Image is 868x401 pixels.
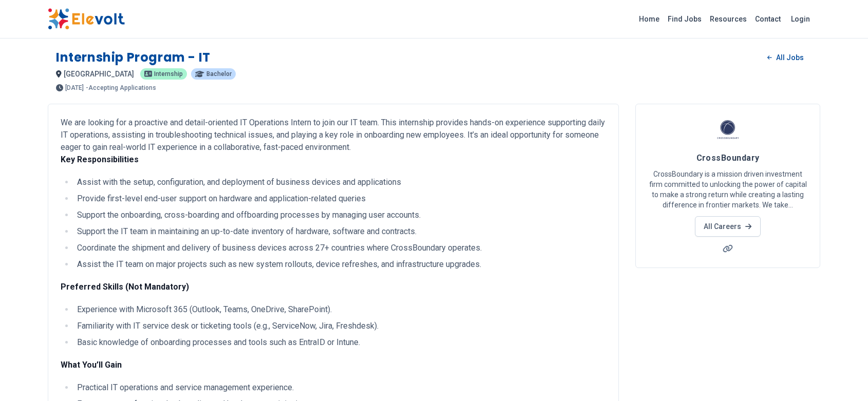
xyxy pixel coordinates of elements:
a: Home [635,11,664,27]
a: All Jobs [759,50,812,65]
img: CrossBoundary [715,117,741,142]
p: CrossBoundary is a mission driven investment firm committed to unlocking the power of capital to ... [648,169,807,210]
li: Assist with the setup, configuration, and deployment of business devices and applications [74,176,606,188]
li: Experience with Microsoft 365 (Outlook, Teams, OneDrive, SharePoint). [74,303,606,316]
li: Support the onboarding, cross-boarding and offboarding processes by managing user accounts. [74,209,606,221]
span: [DATE] [65,85,84,91]
p: We are looking for a proactive and detail-oriented IT Operations Intern to join our IT team. This... [61,117,606,166]
span: Bachelor [206,71,232,77]
strong: Key Responsibilities [61,155,139,164]
strong: What You’ll Gain [61,360,122,370]
span: [GEOGRAPHIC_DATA] [64,70,134,78]
h1: Internship Program - IT [56,49,211,66]
a: All Careers [695,216,760,237]
span: internship [154,71,183,77]
p: - Accepting Applications [86,85,156,91]
li: Assist the IT team on major projects such as new system rollouts, device refreshes, and infrastru... [74,258,606,271]
li: Practical IT operations and service management experience. [74,381,606,394]
a: Contact [751,11,785,27]
li: Coordinate the shipment and delivery of business devices across 27+ countries where CrossBoundary... [74,242,606,254]
a: Login [785,9,816,29]
li: Basic knowledge of onboarding processes and tools such as EntraID or Intune. [74,336,606,349]
img: Elevolt [48,8,125,30]
li: Provide first-level end-user support on hardware and application-related queries [74,193,606,205]
a: Find Jobs [664,11,706,27]
a: Resources [706,11,751,27]
li: Familiarity with IT service desk or ticketing tools (e.g., ServiceNow, Jira, Freshdesk). [74,320,606,332]
span: CrossBoundary [696,153,760,163]
strong: Preferred Skills (Not Mandatory) [61,282,189,292]
li: Support the IT team in maintaining an up-to-date inventory of hardware, software and contracts. [74,225,606,238]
